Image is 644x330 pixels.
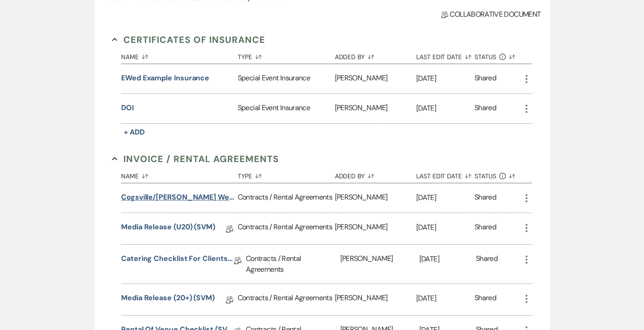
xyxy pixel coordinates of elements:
[416,46,475,64] button: Last Edit Date
[238,284,335,315] div: Contracts / Rental Agreements
[335,94,416,123] div: [PERSON_NAME]
[238,64,335,93] div: Special Event Insurance
[121,253,234,267] a: Catering Checklist for Clients (SVM)
[441,9,541,20] span: Collaborative document
[416,102,475,114] p: [DATE]
[416,192,475,204] p: [DATE]
[335,46,416,64] button: Added By
[475,173,496,179] span: Status
[112,33,265,46] button: Certificates of Insurance
[475,102,496,115] div: Shared
[121,166,238,183] button: Name
[416,222,475,233] p: [DATE]
[121,293,215,307] a: Media Release (20+) (SVM)
[121,222,215,236] a: Media Release (U20) (SVM)
[475,192,496,204] div: Shared
[121,192,234,203] button: Cogsville/[PERSON_NAME] Wedding
[475,73,496,85] div: Shared
[419,253,476,265] p: [DATE]
[238,94,335,123] div: Special Event Insurance
[124,127,145,137] span: + Add
[121,46,238,64] button: Name
[335,166,416,183] button: Added By
[112,152,279,166] button: Invoice / Rental Agreements
[475,293,496,307] div: Shared
[246,245,340,284] div: Contracts / Rental Agreements
[238,166,335,183] button: Type
[238,183,335,213] div: Contracts / Rental Agreements
[238,46,335,64] button: Type
[476,253,498,275] div: Shared
[475,54,496,60] span: Status
[475,46,521,64] button: Status
[340,245,419,284] div: [PERSON_NAME]
[121,102,134,113] button: DOI
[335,213,416,244] div: [PERSON_NAME]
[475,166,521,183] button: Status
[475,222,496,236] div: Shared
[416,166,475,183] button: Last Edit Date
[121,126,147,139] button: + Add
[416,73,475,84] p: [DATE]
[335,183,416,213] div: [PERSON_NAME]
[121,73,209,84] button: eWed Example Insurance
[416,293,475,304] p: [DATE]
[335,64,416,93] div: [PERSON_NAME]
[335,284,416,315] div: [PERSON_NAME]
[238,213,335,244] div: Contracts / Rental Agreements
